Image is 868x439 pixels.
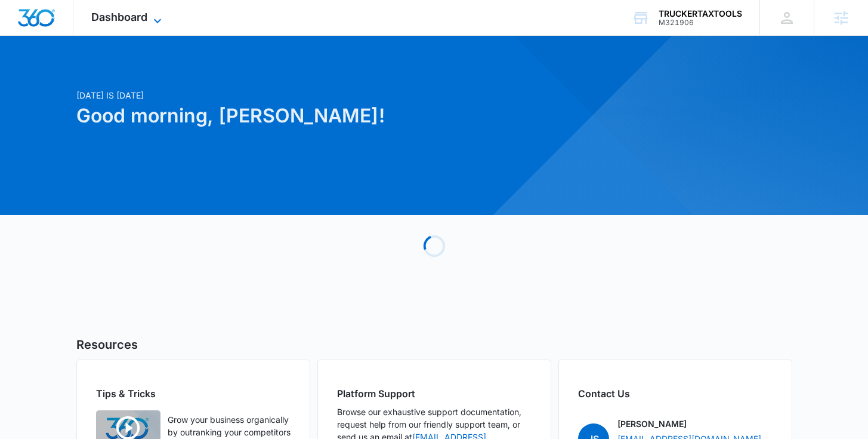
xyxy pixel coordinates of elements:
[76,336,792,354] h5: Resources
[617,417,687,430] p: [PERSON_NAME]
[76,89,549,102] p: [DATE] is [DATE]
[659,9,742,19] div: account name
[91,11,147,23] span: Dashboard
[659,19,742,27] div: account id
[76,102,549,130] h1: Good morning, [PERSON_NAME]!
[168,413,291,438] p: Grow your business organically by outranking your competitors
[337,386,532,401] h2: Platform Support
[578,386,773,401] h2: Contact Us
[96,386,291,401] h2: Tips & Tricks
